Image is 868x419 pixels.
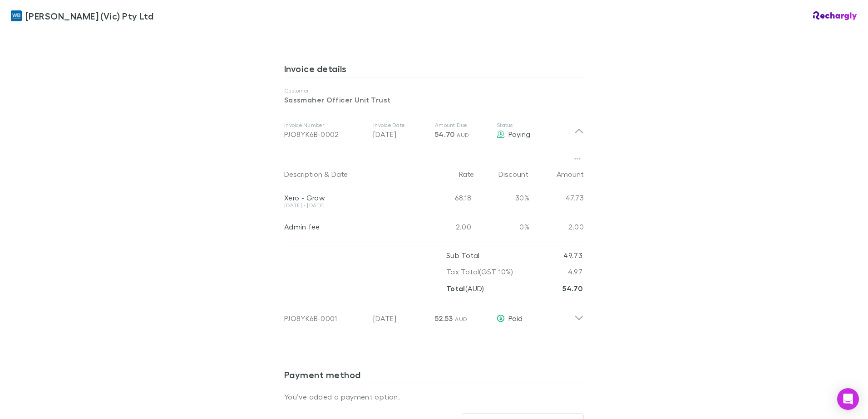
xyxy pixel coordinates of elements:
[435,122,489,129] p: Amount Due
[457,132,469,138] span: AUD
[284,129,366,140] div: PJO8YK6B-0002
[475,212,529,241] div: 0%
[837,388,859,410] div: Open Intercom Messenger
[284,313,366,324] div: PJO8YK6B-0001
[284,193,417,202] div: Xero - Grow
[508,314,523,322] span: Paid
[373,129,428,140] p: [DATE]
[284,63,584,78] h3: Invoice details
[284,87,584,94] p: Customer
[284,122,366,129] p: Invoice Number
[284,369,584,384] h3: Payment method
[284,222,417,231] div: Admin fee
[11,10,22,21] img: William Buck (Vic) Pty Ltd's Logo
[284,203,417,208] div: [DATE] - [DATE]
[813,11,857,20] img: Rechargly Logo
[284,391,584,402] p: You’ve added a payment option.
[284,165,322,183] button: Description
[420,183,475,212] div: 68.18
[277,112,591,149] div: Invoice NumberPJO8YK6B-0002Invoice Date[DATE]Amount Due54.70 AUDStatusPaying
[446,280,484,297] p: ( AUD )
[331,165,348,183] button: Date
[529,212,584,241] div: 2.00
[562,284,582,293] strong: 54.70
[284,165,417,183] div: &
[25,9,153,23] span: [PERSON_NAME] (Vic) Pty Ltd
[455,316,467,322] span: AUD
[508,130,530,138] span: Paying
[373,122,428,129] p: Invoice Date
[420,212,475,241] div: 2.00
[497,122,574,129] p: Status
[568,263,582,280] p: 4.97
[446,247,479,263] p: Sub Total
[446,263,513,280] p: Tax Total (GST 10%)
[435,130,455,139] span: 54.70
[277,297,591,333] div: PJO8YK6B-0001[DATE]52.53 AUDPaid
[446,284,465,293] strong: Total
[563,247,582,263] p: 49.73
[373,313,428,324] p: [DATE]
[475,183,529,212] div: 30%
[284,94,584,105] p: Sassmaher Officer Unit Trust
[435,314,453,323] span: 52.53
[529,183,584,212] div: 47.73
